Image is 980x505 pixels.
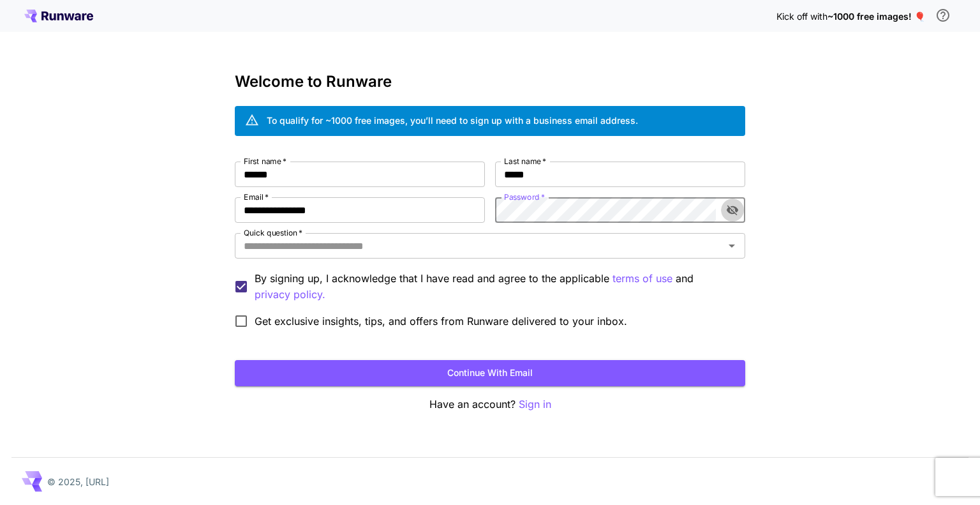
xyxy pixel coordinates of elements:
div: To qualify for ~1000 free images, you’ll need to sign up with a business email address. [267,114,638,127]
p: Have an account? [235,396,745,412]
span: Kick off with [776,11,828,22]
button: In order to qualify for free credit, you need to sign up with a business email address and click ... [930,3,956,28]
button: Open [723,237,741,255]
h3: Welcome to Runware [235,73,745,91]
p: privacy policy. [255,287,325,303]
label: Email [244,192,269,202]
button: toggle password visibility [721,199,744,222]
label: First name [244,156,286,167]
label: Password [504,192,545,202]
p: terms of use [612,271,672,287]
label: Quick question [244,227,302,238]
span: ~1000 free images! 🎈 [828,11,925,22]
p: By signing up, I acknowledge that I have read and agree to the applicable and [255,271,735,303]
button: Sign in [519,396,551,412]
button: Continue with email [235,360,745,386]
span: Get exclusive insights, tips, and offers from Runware delivered to your inbox. [255,313,627,329]
button: By signing up, I acknowledge that I have read and agree to the applicable and privacy policy. [612,271,672,287]
p: © 2025, [URL] [47,475,109,488]
label: Last name [504,156,546,167]
button: By signing up, I acknowledge that I have read and agree to the applicable terms of use and [255,287,325,303]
